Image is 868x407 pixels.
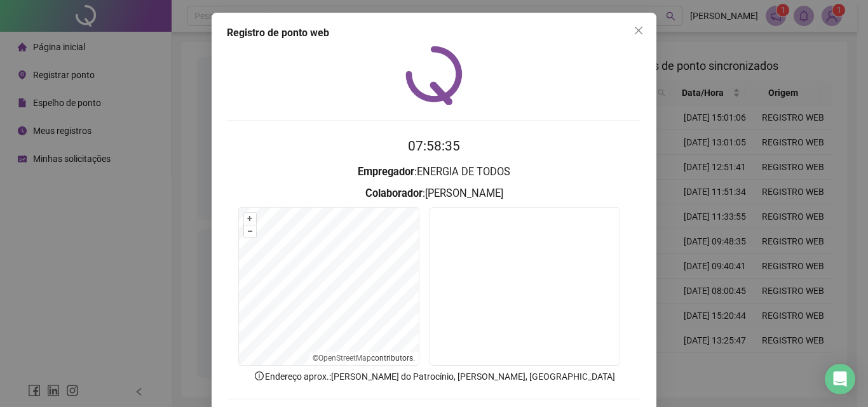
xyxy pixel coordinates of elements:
[313,354,415,363] li: © contributors.
[628,20,649,41] button: Close
[227,25,641,41] div: Registro de ponto web
[408,138,460,154] time: 07:58:35
[634,25,644,36] span: close
[254,370,265,382] span: info-circle
[227,370,641,384] p: Endereço aprox. : [PERSON_NAME] do Patrocínio, [PERSON_NAME], [GEOGRAPHIC_DATA]
[318,354,371,363] a: OpenStreetMap
[825,364,855,394] div: Open Intercom Messenger
[405,46,463,105] img: QRPoint
[244,213,256,225] button: +
[227,185,641,202] h3: : [PERSON_NAME]
[244,225,256,237] button: –
[227,164,641,180] h3: : ENERGIA DE TODOS
[365,187,423,199] strong: Colaborador
[358,166,414,178] strong: Empregador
